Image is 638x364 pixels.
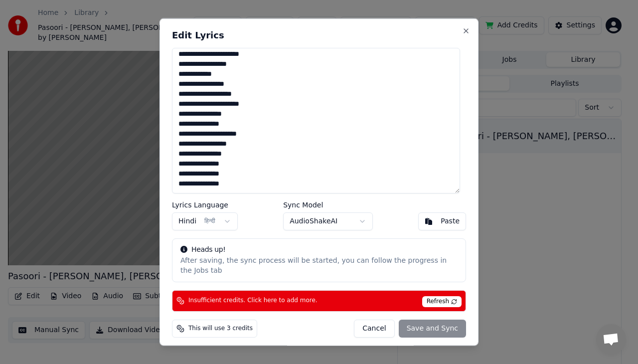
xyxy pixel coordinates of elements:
div: After saving, the sync process will be started, you can follow the progress in the Jobs tab [180,255,458,275]
label: Lyrics Language [172,201,238,208]
span: This will use 3 credits [188,324,253,332]
button: Cancel [354,319,394,337]
span: Refresh [422,296,462,307]
label: Sync Model [283,201,373,208]
h2: Edit Lyrics [172,31,466,40]
div: Heads up! [180,245,458,255]
button: Paste [418,212,466,230]
span: Insufficient credits. Click here to add more. [188,297,318,305]
div: Paste [441,216,460,226]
